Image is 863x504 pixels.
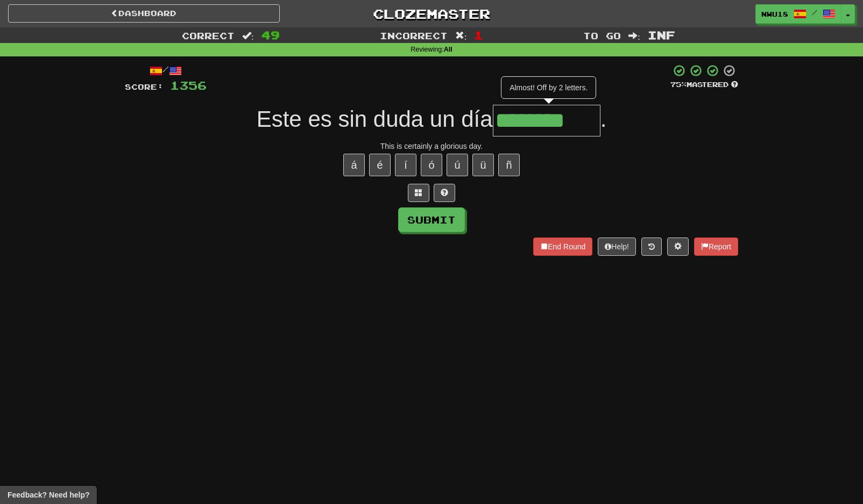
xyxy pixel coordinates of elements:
[395,154,416,176] button: í
[421,154,442,176] button: ó
[182,30,235,41] span: Correct
[628,31,640,40] span: :
[380,30,448,41] span: Incorrect
[694,237,738,256] button: Report
[474,28,483,41] span: 1
[533,237,592,256] button: End Round
[125,141,738,152] div: This is certainly a glorious day.
[444,46,452,53] strong: All
[242,31,254,40] span: :
[812,9,817,16] span: /
[583,30,621,41] span: To go
[125,82,164,91] span: Score:
[598,237,636,256] button: Help!
[343,154,365,176] button: á
[398,207,465,232] button: Submit
[498,154,520,176] button: ñ
[257,106,493,132] span: Este es sin duda un día
[761,9,788,19] span: nwu18
[600,106,607,132] span: .
[447,154,468,176] button: ú
[510,83,588,92] span: Almost! Off by 2 letters.
[670,80,687,89] span: 75 %
[641,237,662,256] button: Round history (alt+y)
[648,28,675,41] span: Inf
[261,28,280,41] span: 49
[755,4,841,24] a: nwu18 /
[434,184,455,202] button: Single letter hint - you only get 1 per sentence and score half the points! alt+h
[170,78,207,92] span: 1356
[408,184,429,202] button: Switch sentence to multiple choice alt+p
[472,154,494,176] button: ü
[8,4,280,23] a: Dashboard
[455,31,467,40] span: :
[369,154,391,176] button: é
[8,489,89,500] span: Open feedback widget
[125,64,207,77] div: /
[296,4,568,23] a: Clozemaster
[670,80,738,90] div: Mastered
